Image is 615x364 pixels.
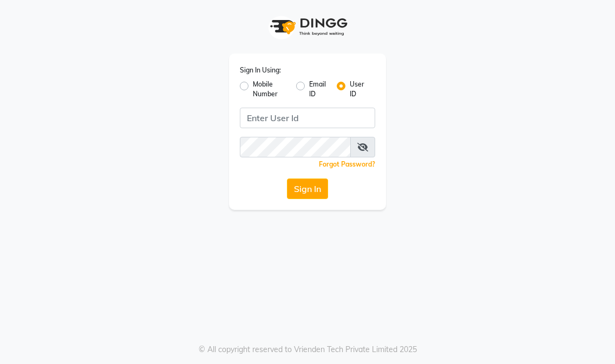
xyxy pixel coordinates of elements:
a: Forgot Password? [319,160,375,168]
label: Email ID [309,80,328,99]
label: Mobile Number [253,80,287,99]
input: Username [240,108,375,128]
label: User ID [350,80,367,99]
button: Sign In [287,178,328,199]
img: logo1.svg [264,11,351,43]
label: Sign In Using: [240,65,281,75]
input: Username [240,137,351,157]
